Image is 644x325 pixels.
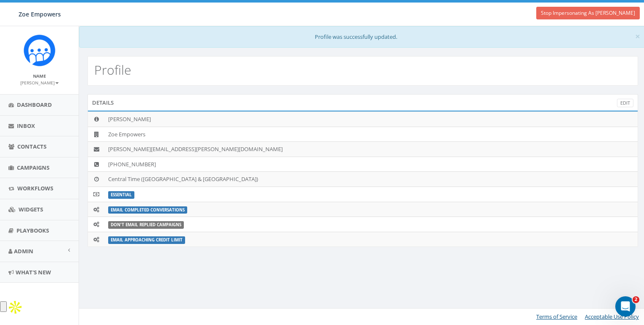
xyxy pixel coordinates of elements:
span: What's New [16,268,51,276]
small: [PERSON_NAME] [20,80,59,86]
span: 2 [633,296,639,303]
label: Email Approaching Credit Limit [108,236,185,244]
div: Details [87,94,638,111]
a: Terms of Service [536,313,577,320]
label: Email Completed Conversations [108,206,187,214]
td: [PHONE_NUMBER] [105,157,638,172]
span: Campaigns [17,164,49,171]
span: Admin [14,247,33,255]
label: Don't Email Replied Campaigns [108,221,184,229]
td: [PERSON_NAME][EMAIL_ADDRESS][PERSON_NAME][DOMAIN_NAME] [105,142,638,157]
label: ESSENTIAL [108,191,134,199]
span: Dashboard [17,101,52,108]
span: Contacts [17,143,46,150]
span: Inbox [17,122,35,130]
span: Zoe Empowers [19,10,61,18]
a: [PERSON_NAME] [20,79,59,86]
span: × [635,30,640,42]
td: [PERSON_NAME] [105,112,638,127]
a: Acceptable Use Policy [585,313,639,320]
td: Central Time ([GEOGRAPHIC_DATA] & [GEOGRAPHIC_DATA]) [105,172,638,187]
button: Close [635,32,640,41]
h2: Profile [94,63,131,77]
small: Name [33,73,46,79]
td: Zoe Empowers [105,127,638,142]
span: Widgets [19,206,43,213]
a: Stop Impersonating As [PERSON_NAME] [536,7,640,19]
img: Rally_Corp_Icon.png [24,35,55,66]
span: Workflows [17,184,53,192]
img: Apollo [7,299,24,316]
span: Playbooks [16,227,49,234]
a: Edit [617,99,633,108]
iframe: Intercom live chat [615,296,636,317]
